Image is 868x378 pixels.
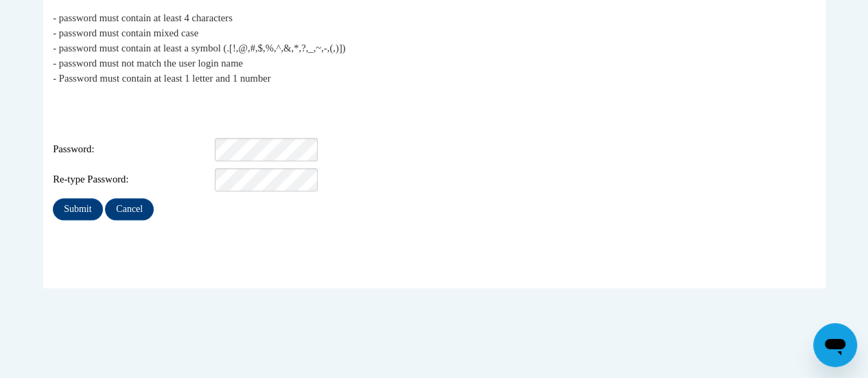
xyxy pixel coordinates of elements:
[813,323,857,367] iframe: Button to launch messaging window
[53,142,212,157] span: Password:
[53,172,212,187] span: Re-type Password:
[53,198,102,220] input: Submit
[53,12,345,84] span: - password must contain at least 4 characters - password must contain mixed case - password must ...
[105,198,154,220] input: Cancel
